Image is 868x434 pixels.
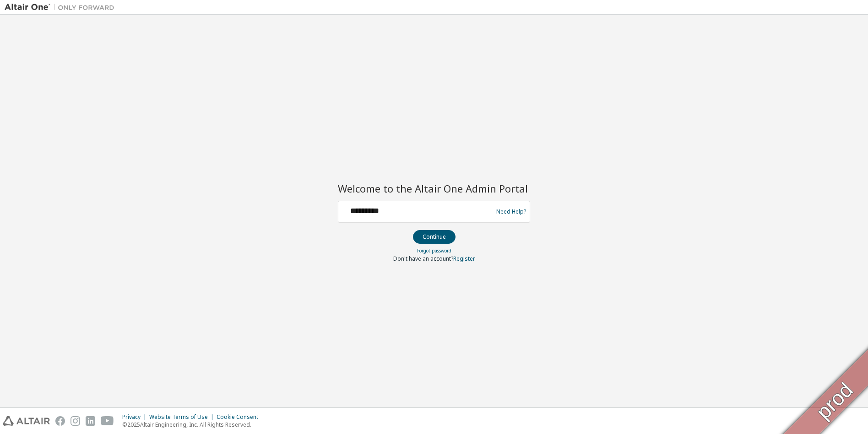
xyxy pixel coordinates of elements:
img: facebook.svg [55,416,65,426]
h2: Welcome to the Altair One Admin Portal [338,182,530,195]
button: Continue [413,230,456,244]
div: Website Terms of Use [149,413,217,421]
a: Need Help? [496,211,526,212]
span: Don't have an account? [393,255,453,263]
img: altair_logo.svg [3,416,50,426]
img: instagram.svg [71,416,80,426]
div: Privacy [122,413,149,421]
a: Forgot password [417,247,451,254]
img: youtube.svg [101,416,114,426]
a: Register [453,255,475,263]
img: Altair One [5,3,119,12]
div: Cookie Consent [217,413,264,421]
p: © 2025 Altair Engineering, Inc. All Rights Reserved. [122,421,264,429]
img: linkedin.svg [86,416,95,426]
